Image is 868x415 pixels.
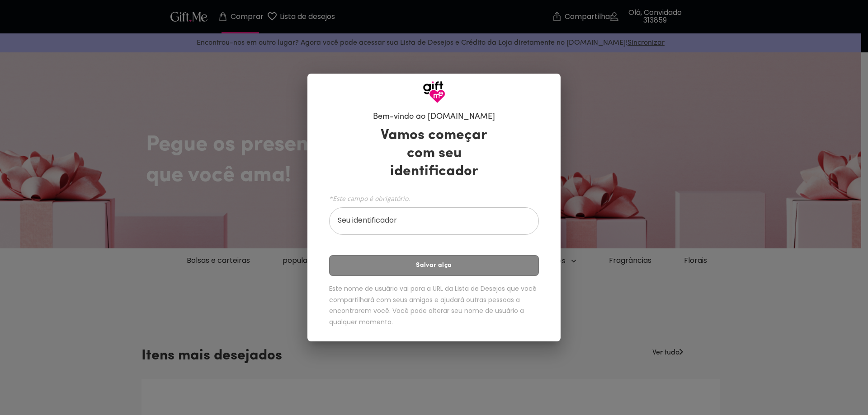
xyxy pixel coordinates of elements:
font: Este nome de usuário vai para a URL da Lista de Desejos que você compartilhará com seus amigos e ... [329,284,537,326]
font: *Este campo é obrigatório. [329,194,410,203]
font: Bem-vindo ao [DOMAIN_NAME] [373,113,495,121]
input: Seu identificador [329,210,529,235]
font: Vamos começar com seu identificador [381,128,487,179]
img: Logotipo GiftMe [423,81,445,103]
